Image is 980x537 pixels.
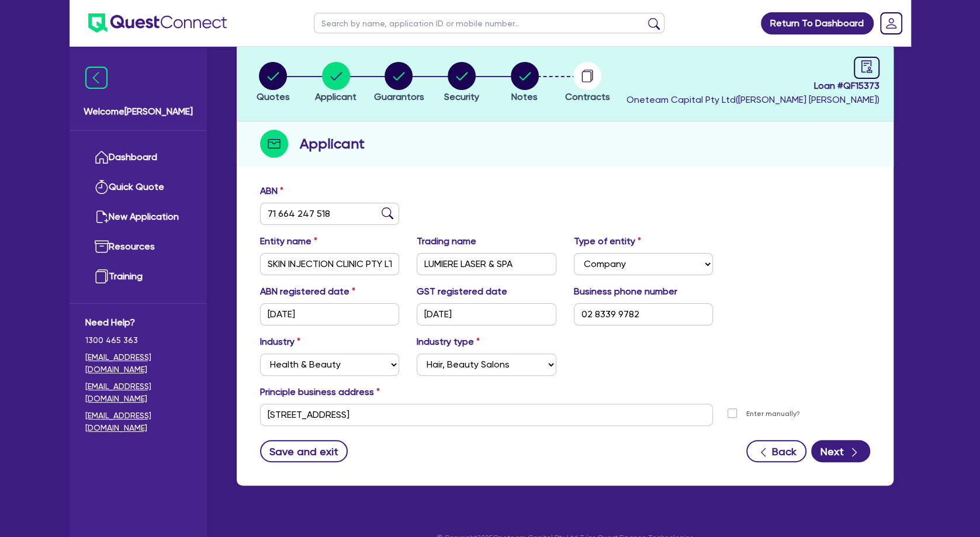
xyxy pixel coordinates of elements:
[88,13,227,33] img: quest-connect-logo-blue
[85,380,191,405] a: [EMAIL_ADDRESS][DOMAIN_NAME]
[444,61,480,105] button: Security
[626,79,879,93] span: Loan # QF15373
[95,180,109,194] img: quick-quote
[314,61,357,105] button: Applicant
[260,184,283,198] label: ABN
[373,91,424,102] span: Guarantors
[256,61,290,105] button: Quotes
[746,408,800,420] label: Enter manually?
[85,316,191,330] span: Need Help?
[854,57,879,79] a: audit
[85,202,191,232] a: New Application
[300,133,365,154] h2: Applicant
[260,285,355,299] label: ABN registered date
[85,232,191,262] a: Resources
[85,334,191,347] span: 1300 465 363
[373,61,424,105] button: Guarantors
[511,91,538,102] span: Notes
[315,91,356,102] span: Applicant
[565,91,610,102] span: Contracts
[510,61,539,105] button: Notes
[85,351,191,376] a: [EMAIL_ADDRESS][DOMAIN_NAME]
[574,285,677,299] label: Business phone number
[746,440,806,462] button: Back
[85,67,108,89] img: icon-menu-close
[417,285,507,299] label: GST registered date
[85,262,191,292] a: Training
[95,269,109,283] img: training
[260,385,380,399] label: Principle business address
[260,440,348,462] button: Save and exit
[84,105,193,119] span: Welcome [PERSON_NAME]
[95,210,109,224] img: new-application
[574,234,641,248] label: Type of entity
[417,234,476,248] label: Trading name
[260,303,400,325] input: DD / MM / YYYY
[417,335,480,349] label: Industry type
[260,130,288,158] img: step-icon
[314,13,664,33] input: Search by name, application ID or mobile number...
[95,240,109,254] img: resources
[417,303,556,325] input: DD / MM / YYYY
[876,8,906,39] a: Dropdown toggle
[85,410,191,434] a: [EMAIL_ADDRESS][DOMAIN_NAME]
[811,440,870,462] button: Next
[85,143,191,172] a: Dashboard
[565,61,611,105] button: Contracts
[260,234,317,248] label: Entity name
[260,335,300,349] label: Industry
[382,207,393,219] img: abn-lookup icon
[85,172,191,202] a: Quick Quote
[257,91,290,102] span: Quotes
[444,91,479,102] span: Security
[860,60,873,73] span: audit
[761,12,874,34] a: Return To Dashboard
[626,94,879,105] span: Oneteam Capital Pty Ltd ( [PERSON_NAME] [PERSON_NAME] )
